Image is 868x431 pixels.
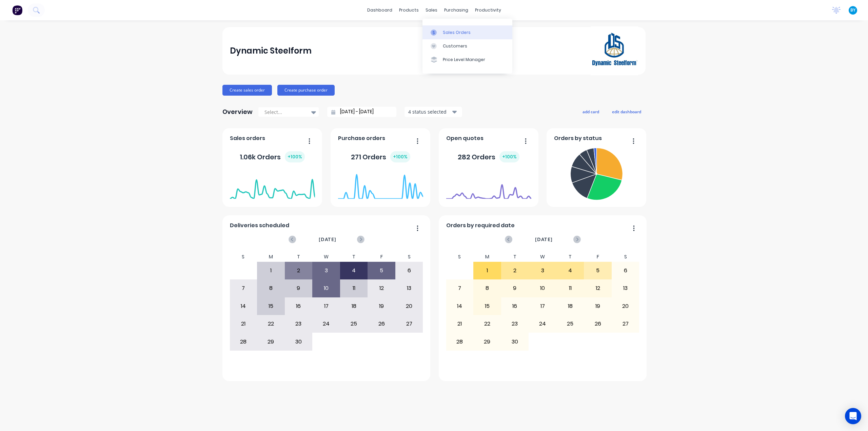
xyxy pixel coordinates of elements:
div: 3 [529,262,556,279]
div: 21 [446,315,473,332]
div: 6 [612,262,639,279]
div: 29 [474,333,501,350]
button: 4 status selected [405,107,462,117]
div: 2 [501,262,529,279]
span: BY [850,7,855,13]
div: Dynamic Steelform [230,44,312,58]
div: 8 [474,280,501,297]
div: 9 [285,280,312,297]
a: Price Level Manager [422,53,512,66]
div: 7 [446,280,473,297]
div: 12 [584,280,611,297]
div: 4 [557,262,584,279]
button: Create purchase order [277,85,335,96]
div: 16 [285,298,312,315]
div: 8 [257,280,284,297]
div: 13 [396,280,423,297]
div: Overview [222,105,253,119]
div: 18 [557,298,584,315]
div: W [312,252,340,262]
div: 1 [474,262,501,279]
div: 9 [501,280,529,297]
div: sales [422,5,441,15]
div: + 100 % [390,151,410,162]
span: Open quotes [446,134,484,142]
div: 18 [340,298,368,315]
div: 10 [313,280,340,297]
span: [DATE] [319,236,336,243]
div: 29 [257,333,284,350]
div: 3 [313,262,340,279]
div: 2 [285,262,312,279]
div: 7 [230,280,257,297]
div: 22 [474,315,501,332]
div: 28 [230,333,257,350]
div: 11 [557,280,584,297]
div: 30 [501,333,529,350]
div: 6 [396,262,423,279]
div: purchasing [441,5,472,15]
img: Dynamic Steelform [591,26,638,75]
span: Purchase orders [338,134,385,142]
div: 17 [529,298,556,315]
div: 19 [368,298,395,315]
div: S [612,252,639,262]
div: 26 [368,315,395,332]
div: 5 [584,262,611,279]
div: 30 [285,333,312,350]
div: 10 [529,280,556,297]
div: 4 [340,262,368,279]
div: M [257,252,285,262]
a: Customers [422,39,512,53]
div: T [285,252,313,262]
div: + 100 % [499,151,519,162]
div: 27 [612,315,639,332]
img: Factory [12,5,22,15]
div: Price Level Manager [443,57,485,63]
div: 25 [340,315,368,332]
div: 24 [529,315,556,332]
div: products [396,5,422,15]
a: dashboard [364,5,396,15]
div: Sales Orders [443,30,471,36]
div: 1.06k Orders [240,151,305,162]
div: 26 [584,315,611,332]
div: 5 [368,262,395,279]
div: 19 [584,298,611,315]
span: Deliveries scheduled [230,221,289,230]
div: T [340,252,368,262]
div: 14 [230,298,257,315]
div: F [368,252,395,262]
span: Sales orders [230,134,265,142]
div: M [473,252,501,262]
div: 15 [257,298,284,315]
div: Open Intercom Messenger [845,408,861,424]
div: 28 [446,333,473,350]
div: 1 [257,262,284,279]
div: T [501,252,529,262]
div: 24 [313,315,340,332]
button: add card [578,107,604,116]
div: 4 status selected [408,108,451,115]
div: 282 Orders [458,151,519,162]
span: Orders by status [554,134,602,142]
div: 271 Orders [351,151,410,162]
div: F [584,252,612,262]
div: productivity [472,5,505,15]
span: Orders by required date [446,221,515,230]
div: 13 [612,280,639,297]
div: 16 [501,298,529,315]
div: 23 [501,315,529,332]
a: Sales Orders [422,25,512,39]
div: T [556,252,584,262]
div: 15 [474,298,501,315]
div: + 100 % [285,151,305,162]
span: [DATE] [535,236,553,243]
button: Create sales order [222,85,272,96]
div: W [529,252,556,262]
div: 17 [313,298,340,315]
div: 14 [446,298,473,315]
div: 20 [612,298,639,315]
div: S [230,252,257,262]
div: Customers [443,43,467,49]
